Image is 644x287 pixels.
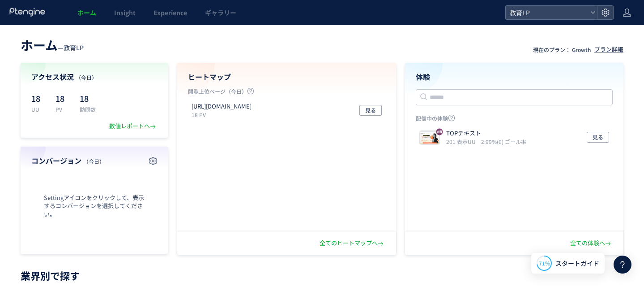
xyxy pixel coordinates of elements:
[80,91,96,105] p: 18
[570,239,613,248] div: 全ての体験へ
[481,138,526,145] i: 2.99%(6) ゴール率
[31,105,45,113] p: UU
[76,74,97,81] span: （今日）
[555,259,599,268] span: スタートガイド
[594,45,623,54] div: プラン詳細
[55,91,69,105] p: 18
[416,114,613,126] p: 配信中の体験
[416,72,613,82] h4: 体験
[21,273,623,278] p: 業界別で探す
[420,132,439,144] img: 89628a4e94d0609207151ad917b2af951760220204261.jpeg
[446,138,479,145] i: 201 表示UU
[539,259,550,267] span: 71%
[507,6,587,19] span: 教育LP
[21,36,58,54] span: ホーム
[593,132,603,143] span: 見る
[188,72,385,82] h4: ヒートマップ
[188,87,385,99] p: 閲覧上位ページ（今日）
[21,36,84,54] div: —
[83,157,105,165] span: （今日）
[205,8,236,17] span: ギャラリー
[320,239,385,248] div: 全てのヒートマップへ
[533,46,591,53] p: 現在のプラン： Growth
[80,105,96,113] p: 訪問数
[55,105,69,113] p: PV
[64,43,84,52] span: 教育LP
[77,8,96,17] span: ホーム
[154,8,187,17] span: Experience
[192,111,255,118] p: 18 PV
[109,122,158,130] div: 数値レポートへ
[587,132,609,143] button: 見る
[114,8,136,17] span: Insight
[192,102,252,111] p: https://kyouikutenshoku.com/LP1
[365,105,376,116] span: 見る
[359,105,382,116] button: 見る
[31,91,45,105] p: 18
[446,129,523,138] p: TOPテキスト
[31,72,158,82] h4: アクセス状況
[31,156,158,166] h4: コンバージョン
[31,194,158,219] span: Settingアイコンをクリックして、表示するコンバージョンを選択してください。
